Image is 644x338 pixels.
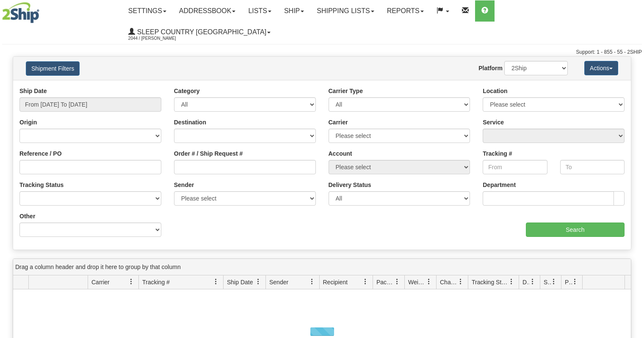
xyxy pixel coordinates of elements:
[522,278,530,286] span: Delivery Status
[568,275,582,289] a: Pickup Status filter column settings
[251,275,265,289] a: Ship Date filter column settings
[124,275,138,289] a: Carrier filter column settings
[565,278,572,286] span: Pickup Status
[91,278,110,286] span: Carrier
[278,0,310,22] a: Ship
[625,126,643,212] iframe: chat widget
[478,64,503,72] label: Platform
[122,22,277,43] a: Sleep Country [GEOGRAPHIC_DATA] 2044 / [PERSON_NAME]
[2,2,39,23] img: logo2044.jpg
[19,118,37,126] label: Origin
[174,181,194,189] label: Sender
[305,275,319,289] a: Sender filter column settings
[2,49,642,56] div: Support: 1 - 855 - 55 - 2SHIP
[504,275,519,289] a: Tracking Status filter column settings
[19,212,35,220] label: Other
[173,0,242,22] a: Addressbook
[174,118,206,126] label: Destination
[483,118,504,126] label: Service
[329,87,363,95] label: Carrier Type
[440,278,458,286] span: Charge
[544,278,551,286] span: Shipment Issues
[19,87,47,95] label: Ship Date
[329,181,371,189] label: Delivery Status
[472,278,509,286] span: Tracking Status
[135,28,266,36] span: Sleep Country [GEOGRAPHIC_DATA]
[310,0,380,22] a: Shipping lists
[19,149,62,158] label: Reference / PO
[128,34,192,43] span: 2044 / [PERSON_NAME]
[329,118,348,126] label: Carrier
[242,0,277,22] a: Lists
[19,181,64,189] label: Tracking Status
[174,149,243,158] label: Order # / Ship Request #
[483,160,547,174] input: From
[584,61,618,75] button: Actions
[323,278,348,286] span: Recipient
[453,275,468,289] a: Charge filter column settings
[560,160,625,174] input: To
[13,259,631,275] div: grid grouping header
[422,275,436,289] a: Weight filter column settings
[390,275,404,289] a: Packages filter column settings
[526,223,625,237] input: Search
[26,61,80,76] button: Shipment Filters
[142,278,170,286] span: Tracking #
[227,278,253,286] span: Ship Date
[408,278,426,286] span: Weight
[381,0,430,22] a: Reports
[525,275,540,289] a: Delivery Status filter column settings
[483,181,516,189] label: Department
[329,149,352,158] label: Account
[483,149,512,158] label: Tracking #
[376,278,394,286] span: Packages
[209,275,223,289] a: Tracking # filter column settings
[358,275,373,289] a: Recipient filter column settings
[483,87,507,95] label: Location
[122,0,173,22] a: Settings
[269,278,288,286] span: Sender
[174,87,200,95] label: Category
[547,275,561,289] a: Shipment Issues filter column settings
